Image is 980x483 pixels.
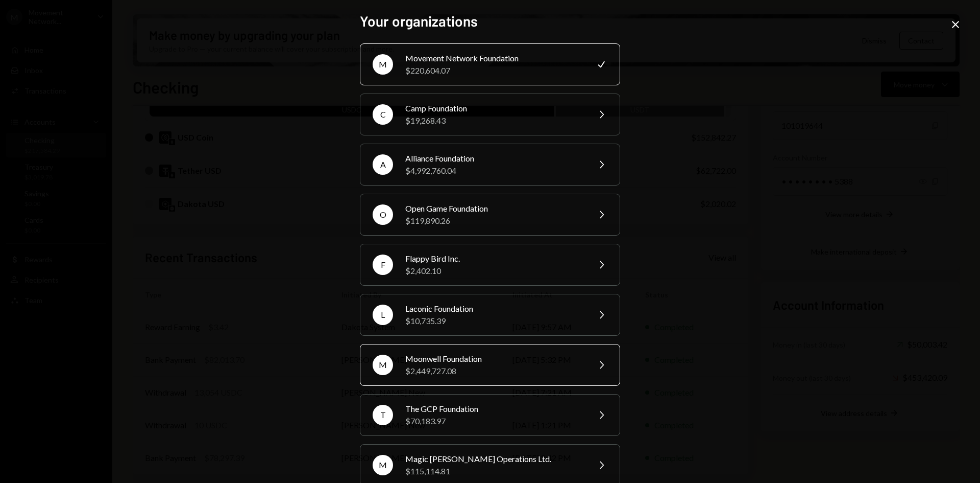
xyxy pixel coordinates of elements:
[405,265,583,277] div: $2,402.10
[405,114,583,127] div: $19,268.43
[405,252,583,265] div: Flappy Bird Inc.
[373,455,393,475] div: M
[373,54,393,75] div: M
[405,152,583,165] div: Alliance Foundation
[373,255,393,275] div: F
[405,165,583,177] div: $4,992,760.04
[405,353,583,365] div: Moonwell Foundation
[405,303,583,315] div: Laconic Foundation
[373,154,393,175] div: A
[360,144,620,186] button: AAlliance Foundation$4,992,760.04
[360,194,620,236] button: OOpen Game Foundation$119,890.26
[405,215,583,227] div: $119,890.26
[360,344,620,386] button: MMoonwell Foundation$2,449,727.08
[373,204,393,225] div: O
[405,453,583,465] div: Magic [PERSON_NAME] Operations Ltd.
[360,394,620,436] button: TThe GCP Foundation$70,183.97
[405,52,583,64] div: Movement Network Foundation
[373,355,393,375] div: M
[405,315,583,327] div: $10,735.39
[373,305,393,325] div: L
[360,11,620,31] h2: Your organizations
[360,244,620,286] button: FFlappy Bird Inc.$2,402.10
[405,64,583,77] div: $220,604.07
[360,294,620,336] button: LLaconic Foundation$10,735.39
[405,403,583,415] div: The GCP Foundation
[360,94,620,135] button: CCamp Foundation$19,268.43
[360,43,620,85] button: MMovement Network Foundation$220,604.07
[405,102,583,114] div: Camp Foundation
[405,202,583,215] div: Open Game Foundation
[373,104,393,125] div: C
[373,405,393,425] div: T
[405,365,583,377] div: $2,449,727.08
[405,415,583,427] div: $70,183.97
[405,465,583,477] div: $115,114.81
